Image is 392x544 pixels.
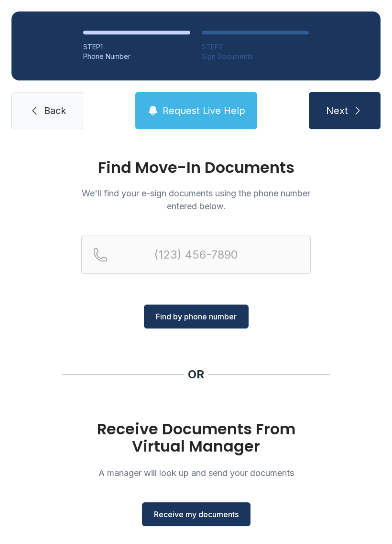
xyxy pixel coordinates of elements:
[163,104,245,117] span: Request Live Help
[188,367,204,382] div: OR
[81,420,311,455] h1: Receive Documents From Virtual Manager
[154,509,239,520] span: Receive my documents
[44,104,66,117] span: Back
[156,311,237,322] span: Find by phone number
[202,42,309,52] div: STEP 2
[202,52,309,61] div: Sign Documents
[81,160,311,175] h1: Find Move-In Documents
[83,42,190,52] div: STEP 1
[326,104,348,117] span: Next
[83,52,190,61] div: Phone Number
[81,236,311,274] input: Reservation phone number
[81,187,311,213] p: We'll find your e-sign documents using the phone number entered below.
[81,466,311,479] p: A manager will look up and send your documents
